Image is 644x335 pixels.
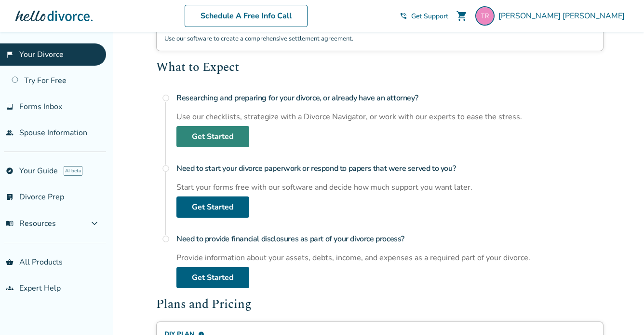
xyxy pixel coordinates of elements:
span: shopping_basket [6,258,13,266]
span: Get Support [411,12,448,21]
span: flag_2 [6,51,13,58]
h2: Plans and Pricing [156,296,604,314]
div: Provide information about your assets, debts, income, and expenses as a required part of your div... [176,252,604,263]
h4: Need to start your divorce paperwork or respond to papers that were served to you? [176,159,604,178]
a: Get Started [176,267,249,288]
div: Start your forms free with our software and decide how much support you want later. [176,182,604,193]
span: radio_button_unchecked [162,94,170,102]
span: Resources [6,218,56,229]
span: inbox [6,103,13,111]
span: radio_button_unchecked [162,235,170,243]
span: radio_button_unchecked [162,165,170,172]
span: explore [6,167,13,175]
h2: What to Expect [156,59,604,77]
a: Schedule A Free Info Call [185,5,308,27]
img: tomromaniw@gmail.com [475,6,495,26]
a: Get Started [176,126,249,147]
p: Use our software to create a comprehensive settlement agreement. [164,34,534,43]
span: shopping_cart [456,10,468,22]
span: groups [6,284,13,292]
span: phone_in_talk [400,12,407,20]
span: list_alt_check [6,193,13,201]
span: AI beta [64,166,82,176]
span: menu_book [6,220,13,227]
a: Get Started [176,196,249,218]
div: Use our checklists, strategize with a Divorce Navigator, or work with our experts to ease the str... [176,112,604,122]
span: expand_more [89,218,100,229]
span: Forms Inbox [19,101,62,112]
iframe: Chat Widget [596,289,644,335]
h4: Need to provide financial disclosures as part of your divorce process? [176,229,604,249]
a: phone_in_talkGet Support [400,12,448,21]
h4: Researching and preparing for your divorce, or already have an attorney? [176,88,604,108]
span: [PERSON_NAME] [PERSON_NAME] [498,11,629,21]
span: people [6,129,13,137]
